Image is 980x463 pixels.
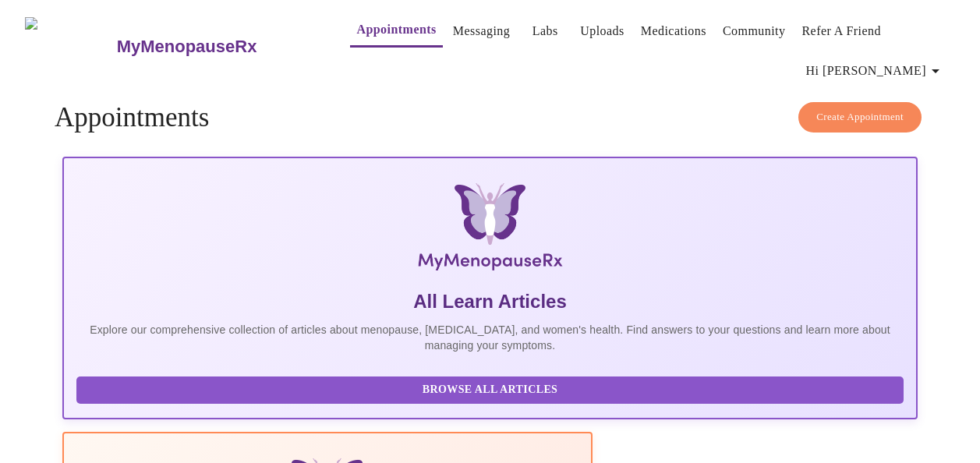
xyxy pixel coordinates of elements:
button: Community [716,16,792,47]
a: Browse All Articles [76,382,907,395]
button: Hi [PERSON_NAME] [800,55,951,87]
a: MyMenopauseRx [115,19,319,74]
a: Medications [641,20,706,42]
h3: MyMenopauseRx [117,37,257,57]
span: Create Appointment [816,108,904,126]
button: Medications [635,16,713,47]
a: Refer a Friend [801,20,881,42]
button: Appointments [350,14,442,48]
h4: Appointments [55,102,925,133]
a: Messaging [453,20,510,42]
a: Labs [532,20,558,42]
a: Uploads [580,20,624,42]
button: Browse All Articles [76,376,904,404]
img: MyMenopauseRx Logo [205,183,775,277]
p: Explore our comprehensive collection of articles about menopause, [MEDICAL_DATA], and women's hea... [76,322,904,353]
button: Refer a Friend [795,16,887,47]
img: MyMenopauseRx Logo [25,17,115,76]
a: Appointments [356,19,436,41]
h5: All Learn Articles [76,289,904,314]
span: Hi [PERSON_NAME] [806,60,945,82]
button: Labs [520,16,570,47]
button: Uploads [574,16,631,47]
span: Browse All Articles [92,380,888,400]
button: Create Appointment [798,102,922,133]
a: Community [723,20,786,42]
button: Messaging [447,16,516,47]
